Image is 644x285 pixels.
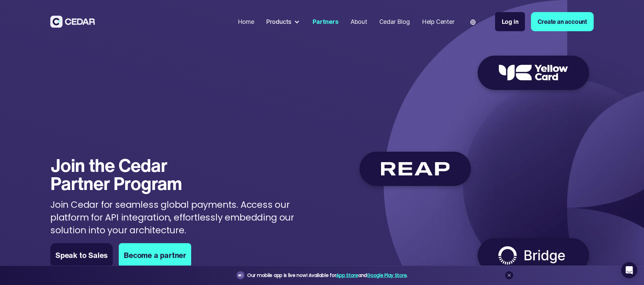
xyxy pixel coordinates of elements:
div: Partners [313,17,338,26]
a: Cedar Blog [376,14,413,30]
a: Partners [310,14,341,30]
a: Log in [495,12,525,31]
a: App Store [336,272,358,279]
a: Become a partner [119,243,191,267]
div: Cedar Blog [379,17,410,26]
a: Google Play Store [367,272,407,279]
img: world icon [470,19,476,25]
a: Speak to Sales [50,243,113,267]
a: Create an account [531,12,594,31]
div: Products [266,17,291,26]
h1: Join the Cedar Partner Program [50,156,215,192]
img: announcement [238,273,243,278]
a: Help Center [419,14,458,30]
div: About [351,17,367,26]
div: Our mobile app is live now! Available for and . [247,271,408,280]
div: Open Intercom Messenger [621,262,637,278]
a: Home [235,14,257,30]
p: Join Cedar for seamless global payments. Access our platform for API integration, effortlessly em... [50,198,325,236]
a: About [347,14,370,30]
div: Home [238,17,254,26]
div: Help Center [422,17,454,26]
div: Log in [502,17,519,26]
div: Products [263,14,304,29]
